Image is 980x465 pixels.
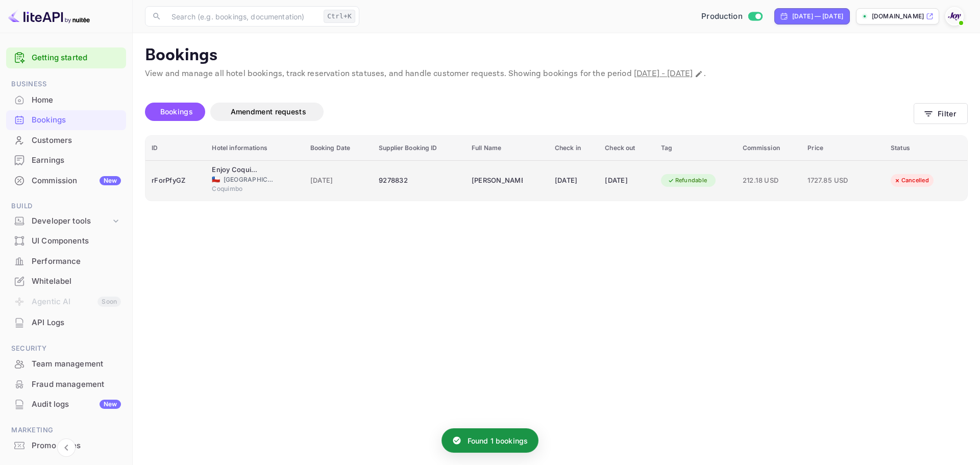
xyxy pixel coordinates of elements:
[373,136,465,161] th: Supplier Booking ID
[100,400,121,409] div: New
[100,176,121,185] div: New
[6,151,126,169] a: Earnings
[872,12,924,21] p: [DOMAIN_NAME]
[807,175,859,186] span: 1727.85 USD
[8,8,90,25] img: LiteAPI logo
[304,136,373,161] th: Booking Date
[165,6,320,27] input: Search (e.g. bookings, documentation)
[6,436,126,455] a: Promo codes
[206,136,304,161] th: Hotel informations
[701,11,743,22] span: Production
[6,231,126,250] a: UI Components
[32,256,121,267] div: Performance
[6,90,126,110] div: Home
[6,395,126,413] a: Audit logsNew
[465,136,549,161] th: Full Name
[145,103,914,121] div: account-settings tabs
[152,173,200,189] div: rForPfyGZ
[6,110,126,129] a: Bookings
[212,184,263,193] span: Coquimbo
[212,176,220,183] span: Chile
[6,131,126,150] a: Customers
[6,272,126,290] a: Whitelabel
[887,174,936,187] div: Cancelled
[655,136,737,161] th: Tag
[6,313,126,332] a: API Logs
[468,435,528,446] p: Found 1 bookings
[160,107,193,116] span: Bookings
[145,136,206,161] th: ID
[32,317,121,329] div: API Logs
[737,136,802,161] th: Commission
[6,354,126,373] a: Team management
[6,47,126,68] div: Getting started
[792,12,843,21] div: [DATE] — [DATE]
[6,110,126,130] div: Bookings
[885,136,967,161] th: Status
[946,8,963,25] img: With Joy
[32,155,121,166] div: Earnings
[599,136,654,161] th: Check out
[32,399,121,410] div: Audit logs
[634,68,693,79] span: [DATE] - [DATE]
[6,375,126,395] div: Fraud management
[605,173,648,189] div: [DATE]
[6,171,126,190] a: CommissionNew
[661,174,714,187] div: Refundable
[6,395,126,414] div: Audit logsNew
[6,171,126,191] div: CommissionNew
[231,107,306,116] span: Amendment requests
[32,358,121,370] div: Team management
[324,10,355,23] div: Ctrl+K
[379,173,459,189] div: 9278832
[145,45,968,66] p: Bookings
[6,343,126,354] span: Security
[6,354,126,374] div: Team management
[6,231,126,251] div: UI Components
[6,90,126,109] a: Home
[32,135,121,146] div: Customers
[32,94,121,106] div: Home
[212,165,263,175] div: Enjoy Coquimbo
[743,175,796,186] span: 212.18 USD
[6,79,126,90] span: Business
[6,151,126,170] div: Earnings
[6,436,126,456] div: Promo codes
[224,175,275,184] span: [GEOGRAPHIC_DATA]
[6,252,126,271] a: Performance
[145,68,968,80] p: View and manage all hotel bookings, track reservation statuses, and handle customer requests. Sho...
[6,313,126,333] div: API Logs
[6,272,126,291] div: Whitelabel
[801,136,885,161] th: Price
[32,276,121,287] div: Whitelabel
[6,201,126,212] span: Build
[549,136,599,161] th: Check in
[32,175,121,187] div: Commission
[145,136,967,201] table: booking table
[32,440,121,452] div: Promo codes
[6,375,126,394] a: Fraud management
[6,252,126,272] div: Performance
[32,114,121,126] div: Bookings
[555,173,593,189] div: [DATE]
[6,212,126,230] div: Developer tools
[472,173,523,189] div: Clare Chanin
[914,103,968,124] button: Filter
[32,52,121,64] a: Getting started
[6,131,126,151] div: Customers
[32,379,121,390] div: Fraud management
[32,215,111,227] div: Developer tools
[694,69,704,79] button: Change date range
[32,235,121,247] div: UI Components
[310,175,367,186] span: [DATE]
[697,11,766,22] div: Switch to Sandbox mode
[57,438,76,457] button: Collapse navigation
[6,425,126,436] span: Marketing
